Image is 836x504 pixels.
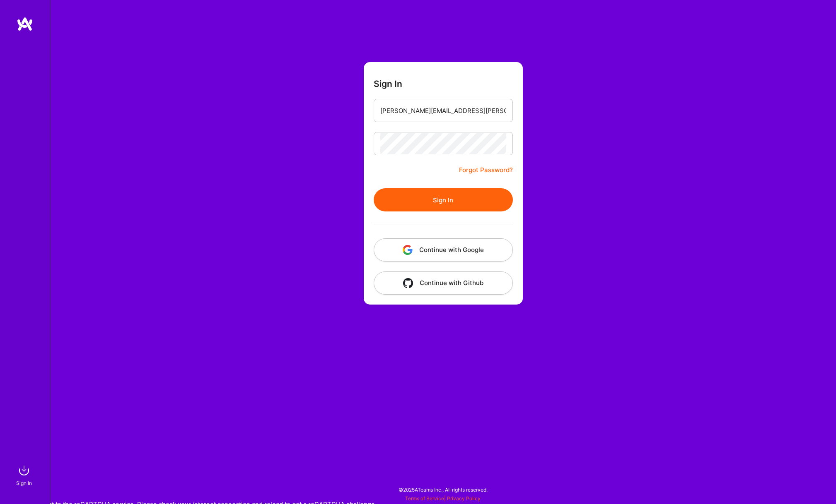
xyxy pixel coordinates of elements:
div: Sign In [16,479,32,487]
img: icon [403,245,413,255]
img: icon [403,278,413,288]
button: Continue with Google [374,238,513,262]
img: sign in [16,462,32,479]
a: Forgot Password? [459,165,513,175]
a: sign inSign In [17,462,32,487]
img: logo [17,17,33,31]
div: © 2025 ATeams Inc., All rights reserved. [50,479,836,500]
span: | [405,495,481,502]
input: Email... [380,100,506,121]
a: Privacy Policy [447,495,481,502]
button: Sign In [374,188,513,211]
h3: Sign In [374,79,402,89]
a: Terms of Service [405,495,444,502]
button: Continue with Github [374,271,513,295]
